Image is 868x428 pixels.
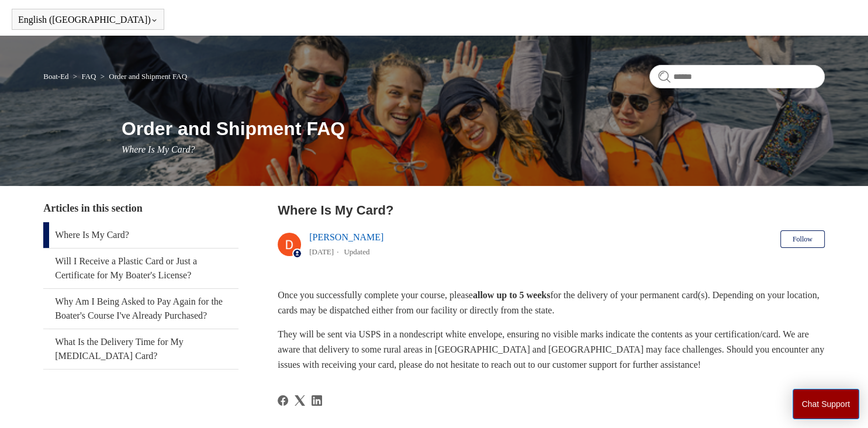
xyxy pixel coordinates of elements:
[43,202,142,214] span: Articles in this section
[81,72,96,81] a: FAQ
[312,395,322,406] svg: Share this page on LinkedIn
[43,72,71,81] li: Boat-Ed
[793,389,860,419] button: Chat Support
[122,144,195,154] span: Where Is My Card?
[71,72,98,81] li: FAQ
[780,230,825,248] button: Follow Article
[309,232,383,242] a: [PERSON_NAME]
[649,65,825,88] input: Search
[278,395,288,406] a: Facebook
[43,72,68,81] a: Boat-Ed
[43,222,238,248] a: Where Is My Card?
[309,247,334,256] time: 04/15/2024, 16:31
[278,327,825,372] p: They will be sent via USPS in a nondescript white envelope, ensuring no visible marks indicate th...
[109,72,187,81] a: Order and Shipment FAQ
[122,115,825,143] h1: Order and Shipment FAQ
[98,72,187,81] li: Order and Shipment FAQ
[473,290,550,300] strong: allow up to 5 weeks
[278,395,288,406] svg: Share this page on Facebook
[278,288,825,317] p: Once you successfully complete your course, please for the delivery of your permanent card(s). De...
[312,395,322,406] a: LinkedIn
[295,395,305,406] a: X Corp
[43,289,238,329] a: Why Am I Being Asked to Pay Again for the Boater's Course I've Already Purchased?
[43,248,238,288] a: Will I Receive a Plastic Card or Just a Certificate for My Boater's License?
[344,247,369,256] li: Updated
[278,201,825,220] h2: Where Is My Card?
[18,15,158,25] button: English ([GEOGRAPHIC_DATA])
[295,395,305,406] svg: Share this page on X Corp
[43,329,238,369] a: What Is the Delivery Time for My [MEDICAL_DATA] Card?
